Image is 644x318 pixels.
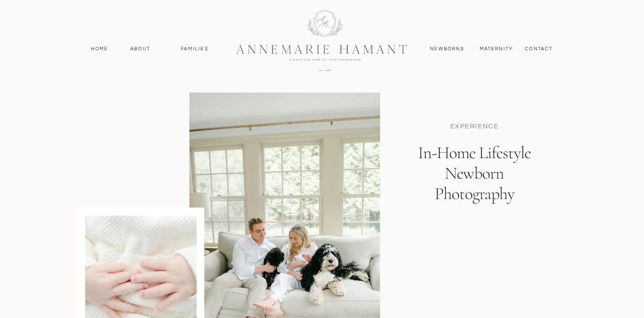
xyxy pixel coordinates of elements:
a: Home [87,45,112,53]
a: Families [176,45,214,53]
a: MAternity [480,45,512,53]
a: contact [521,45,558,53]
a: Newborns [427,45,468,53]
p: EXPERIENCE [422,121,527,130]
a: About [128,45,153,53]
h1: In-Home Lifestyle Newborn Photography [404,142,545,211]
